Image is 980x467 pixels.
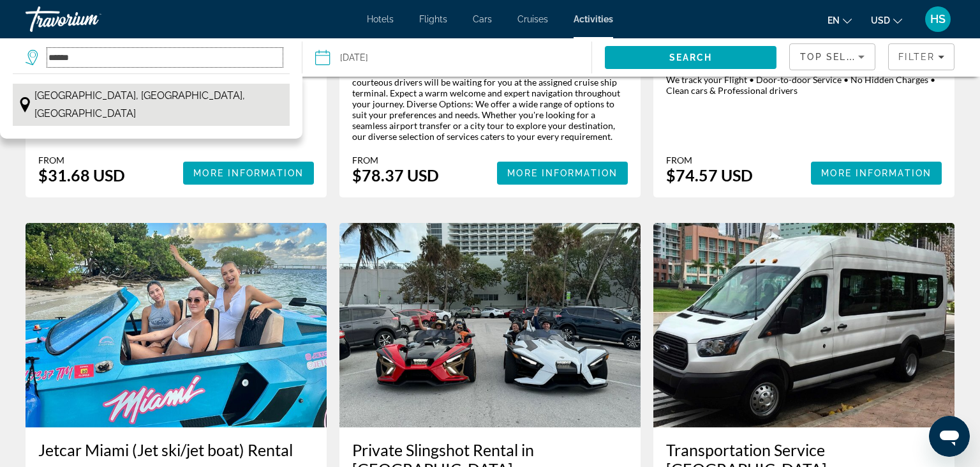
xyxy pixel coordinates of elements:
[38,155,125,165] div: From
[871,15,890,26] span: USD
[800,52,873,62] span: Top Sellers
[507,168,618,178] span: More Information
[605,46,776,69] button: Search
[26,3,153,36] a: Travorium
[669,52,713,63] span: Search
[666,155,753,165] div: From
[315,38,591,77] button: [DATE]Date: Oct 9, 2025
[921,6,954,33] button: User Menu
[898,52,935,62] span: Filter
[193,168,304,178] span: More Information
[800,49,865,65] mat-select: Sort by
[930,13,946,26] span: HS
[666,165,753,185] div: $74.57 USD
[497,162,628,185] button: More Information
[183,162,314,185] button: More Information
[828,15,840,26] span: en
[339,223,641,427] img: Private Slingshot Rental in Miami
[352,165,439,185] div: $78.37 USD
[929,416,970,457] iframe: Button to launch messaging window
[828,11,852,29] button: Change language
[574,14,613,24] a: Activities
[34,87,283,123] span: [GEOGRAPHIC_DATA], [GEOGRAPHIC_DATA], [GEOGRAPHIC_DATA]
[811,162,942,185] button: More Information
[888,43,954,70] button: Filters
[653,223,954,427] img: Transportation Service Fort Lauderdale Airport - Miami Hotel / Port of Miami
[517,14,548,24] a: Cruises
[38,440,314,459] a: Jetcar Miami (Jet ski/jet boat) Rental
[38,165,125,185] div: $31.68 USD
[821,168,932,178] span: More Information
[13,84,290,126] button: Select destination: Nassau, New Providence Island, Bahamas
[367,14,394,24] a: Hotels
[871,11,902,29] button: Change currency
[419,14,447,24] a: Flights
[352,155,439,165] div: From
[26,223,327,427] img: Jetcar Miami (Jet ski/jet boat) Rental
[47,48,283,67] input: Search destination
[473,14,492,24] a: Cars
